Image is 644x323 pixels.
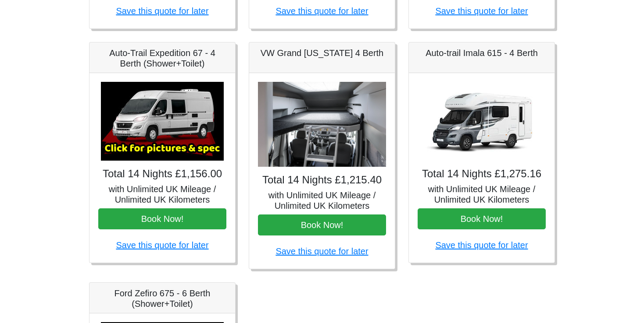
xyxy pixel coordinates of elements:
a: Save this quote for later [435,240,528,250]
a: Save this quote for later [435,6,528,16]
button: Book Now! [258,214,386,235]
a: Save this quote for later [116,6,208,16]
h5: VW Grand [US_STATE] 4 Berth [258,48,386,58]
a: Save this quote for later [275,246,368,256]
h5: with Unlimited UK Mileage / Unlimited UK Kilometers [258,190,386,211]
h5: Auto-Trail Expedition 67 - 4 Berth (Shower+Toilet) [98,48,226,69]
a: Save this quote for later [116,240,208,250]
h4: Total 14 Nights £1,215.40 [258,174,386,186]
h4: Total 14 Nights £1,275.16 [418,168,546,180]
h5: Auto-trail Imala 615 - 4 Berth [418,48,546,58]
img: Auto-trail Imala 615 - 4 Berth [420,82,543,161]
a: Save this quote for later [275,6,368,16]
img: Auto-Trail Expedition 67 - 4 Berth (Shower+Toilet) [101,82,224,161]
button: Book Now! [98,208,226,229]
img: VW Grand California 4 Berth [258,82,386,167]
h5: with Unlimited UK Mileage / Unlimited UK Kilometers [98,184,226,205]
button: Book Now! [418,208,546,229]
h5: with Unlimited UK Mileage / Unlimited UK Kilometers [418,184,546,205]
h5: Ford Zefiro 675 - 6 Berth (Shower+Toilet) [98,288,226,309]
h4: Total 14 Nights £1,156.00 [98,168,226,180]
